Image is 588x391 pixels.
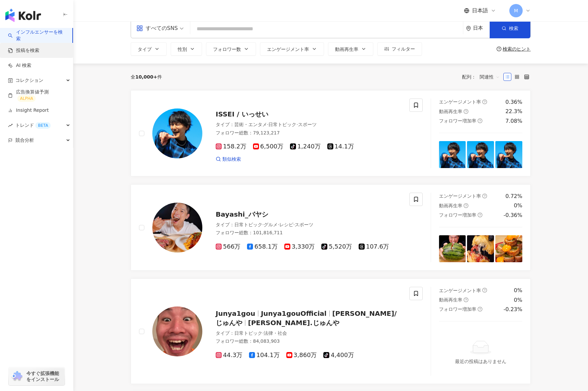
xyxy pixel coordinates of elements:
[268,122,296,127] span: 日常トピック
[131,279,531,384] a: KOL AvatarJunya1gouJunya1gouOfficial[PERSON_NAME]/じゅんや[PERSON_NAME].じゅんやタイプ：日常トピック·法律・社会フォロワー総数：8...
[503,212,522,219] div: -0.36%
[323,352,354,359] span: 4,400万
[213,47,241,52] span: フォロワー数
[284,243,315,250] span: 3,330万
[478,213,482,217] span: question-circle
[8,89,68,102] a: 広告換算値予測ALPHA
[377,42,422,56] button: フィルター
[392,46,415,52] span: フィルター
[505,98,522,106] div: 0.36%
[248,319,339,327] span: [PERSON_NAME].じゅんや
[131,74,162,80] div: 全 件
[439,235,466,262] img: post-image
[262,222,264,227] span: ·
[467,141,494,168] img: post-image
[253,143,284,150] span: 6,500万
[234,122,267,127] span: 芸術・エンタメ
[464,203,468,208] span: question-circle
[216,330,401,337] div: タイプ ：
[234,330,262,336] span: 日常トピック
[136,23,178,34] div: すべてのSNS
[495,141,522,168] img: post-image
[135,74,157,80] span: 10,000+
[131,42,167,56] button: タイプ
[15,73,43,88] span: コレクション
[264,330,287,336] span: 法律・社会
[171,42,202,56] button: 性別
[278,222,279,227] span: ·
[138,47,152,52] span: タイプ
[328,42,373,56] button: 動画再生率
[472,7,488,14] span: 日本語
[234,222,262,227] span: 日常トピック
[5,9,41,22] img: logo
[261,309,327,317] span: Junya1gouOfficial
[216,352,242,359] span: 44.3万
[216,143,246,150] span: 158.2万
[216,309,397,327] span: [PERSON_NAME]/じゅんや
[509,26,518,31] span: 検索
[267,47,309,52] span: エンゲージメント率
[249,352,280,359] span: 104.1万
[473,25,490,31] div: 日本
[439,109,462,114] span: 動画再生率
[286,352,317,359] span: 3,860万
[216,309,255,317] span: Junya1gou
[15,118,51,133] span: トレンド
[439,306,476,312] span: フォロワー増加率
[267,122,268,127] span: ·
[480,72,500,82] span: 関連性
[8,123,13,128] span: rise
[35,122,51,129] div: BETA
[464,297,468,302] span: question-circle
[152,108,202,158] img: KOL Avatar
[296,122,298,127] span: ·
[260,42,324,56] button: エンゲージメント率
[462,72,503,82] div: 配列：
[206,42,256,56] button: フォロワー数
[514,202,522,209] div: 0%
[482,99,487,104] span: question-circle
[321,243,352,250] span: 5,520万
[478,118,482,123] span: question-circle
[216,156,241,163] a: 類似検索
[26,370,63,382] span: 今すぐ拡張機能をインストール
[293,222,295,227] span: ·
[490,18,530,38] button: 検索
[439,288,481,293] span: エンゲージメント率
[216,243,240,250] span: 566万
[439,118,476,123] span: フォロワー増加率
[15,133,34,148] span: 競合分析
[439,297,462,302] span: 動画再生率
[505,108,522,115] div: 22.3%
[478,307,482,311] span: question-circle
[216,230,401,236] div: フォロワー総数 ： 101,816,711
[335,47,358,52] span: 動画再生率
[295,222,313,227] span: スポーツ
[216,210,268,218] span: Bayashi_バヤシ
[131,90,531,176] a: KOL AvatarISSEI / いっせいタイプ：芸術・エンタメ·日常トピック·スポーツフォロワー総数：79,123,217158.2万6,500万1,240万14.1万類似検索エンゲージメン...
[359,243,389,250] span: 107.6万
[216,130,401,136] div: フォロワー総数 ： 79,123,217
[8,47,39,54] a: 投稿を検索
[216,110,268,118] span: ISSEI / いっせい
[505,193,522,200] div: 0.72%
[178,47,187,52] span: 性別
[8,29,67,42] a: searchインフルエンサーを検索
[222,156,241,163] span: 類似検索
[439,193,481,199] span: エンゲージメント率
[216,222,401,228] div: タイプ ：
[505,117,522,125] div: 7.08%
[514,287,522,294] div: 0%
[439,212,476,218] span: フォロワー増加率
[497,47,501,51] span: question-circle
[439,99,481,104] span: エンゲージメント率
[482,194,487,198] span: question-circle
[455,358,506,365] div: 最近の投稿はありません
[514,296,522,304] div: 0%
[8,107,49,114] a: Insight Report
[152,203,202,253] img: KOL Avatar
[11,371,23,382] img: chrome extension
[439,203,462,208] span: 動画再生率
[8,62,31,69] a: AI 検索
